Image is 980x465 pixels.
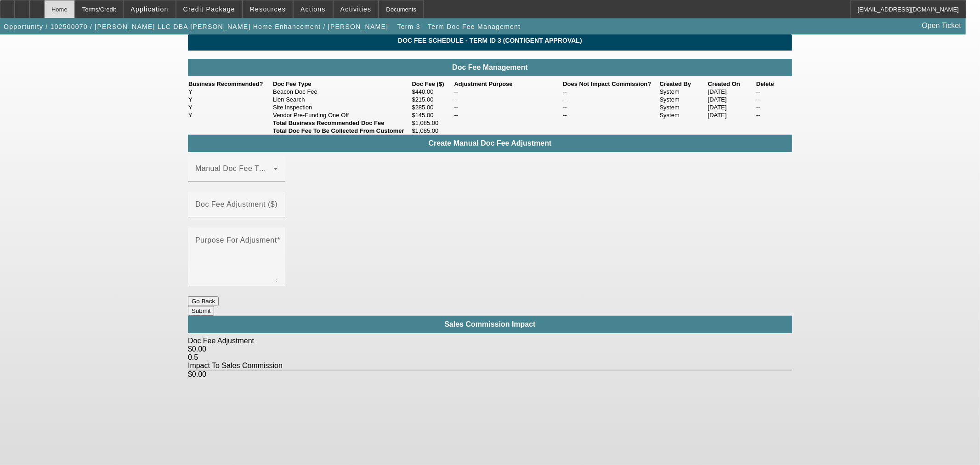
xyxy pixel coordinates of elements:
td: [DATE] [708,103,756,111]
button: Application [124,0,175,18]
th: Business Recommended? [188,80,272,88]
td: $1,085.00 [412,127,454,135]
th: Doc Fee Type [272,80,411,88]
td: -- [756,96,792,103]
td: Y [188,88,272,96]
mat-label: Purpose For Adjusment [195,236,277,244]
th: Doc Fee ($) [412,80,454,88]
td: -- [756,103,792,111]
button: Term 3 [394,18,424,35]
td: Y [188,103,272,111]
a: Open Ticket [918,18,965,34]
td: -- [454,96,563,103]
th: Created By [659,80,708,88]
td: -- [756,111,792,119]
h4: Doc Fee Management [193,63,787,72]
td: $285.00 [412,103,454,111]
span: Credit Package [183,6,235,13]
span: Application [130,6,168,13]
span: Doc Fee Schedule - Term ID 3 (Contigent Approval) [195,37,785,44]
th: Does Not Impact Commission? [562,80,659,88]
td: $215.00 [412,96,454,103]
td: -- [562,111,659,119]
th: Adjustment Purpose [454,80,563,88]
button: Submit [188,306,214,316]
td: -- [454,111,563,119]
button: Go Back [188,296,219,306]
td: System [659,103,708,111]
td: [DATE] [708,96,756,103]
th: Created On [708,80,756,88]
td: Y [188,96,272,103]
td: System [659,111,708,119]
button: Resources [243,0,293,18]
td: -- [454,103,563,111]
span: Resources [250,6,286,13]
td: -- [756,88,792,96]
button: Activities [334,0,379,18]
td: Lien Search [272,96,411,103]
th: Delete [756,80,792,88]
td: $440.00 [412,88,454,96]
td: -- [562,88,659,96]
td: Total Doc Fee To Be Collected From Customer [272,127,411,135]
td: Beacon Doc Fee [272,88,411,96]
div: 0.5 [188,353,792,362]
td: System [659,88,708,96]
h4: Sales Commission Impact [193,320,787,329]
td: -- [562,103,659,111]
span: Activities [340,6,372,13]
mat-label: Manual Doc Fee Type [195,164,272,172]
span: Actions [300,6,326,13]
button: Credit Package [176,0,242,18]
td: Vendor Pre-Funding One Off [272,111,411,119]
span: Opportunity / 102500070 / [PERSON_NAME] LLC DBA [PERSON_NAME] Home Enhancement / [PERSON_NAME] [4,23,388,30]
td: $145.00 [412,111,454,119]
td: Y [188,111,272,119]
td: -- [562,96,659,103]
div: $0.00 [188,370,792,379]
div: Impact To Sales Commission [188,362,792,370]
button: Term Doc Fee Management [425,18,523,35]
td: [DATE] [708,111,756,119]
mat-label: Doc Fee Adjustment ($) [195,200,278,208]
h4: Create Manual Doc Fee Adjustment [193,139,787,147]
span: Term 3 [397,23,420,30]
td: $1,085.00 [412,119,454,127]
button: Actions [294,0,333,18]
td: [DATE] [708,88,756,96]
td: Total Business Recommended Doc Fee [272,119,411,127]
span: Term Doc Fee Management [428,23,521,30]
td: System [659,96,708,103]
div: Doc Fee Adjustment [188,337,792,345]
td: Site Inspection [272,103,411,111]
div: $0.00 [188,345,792,353]
td: -- [454,88,563,96]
